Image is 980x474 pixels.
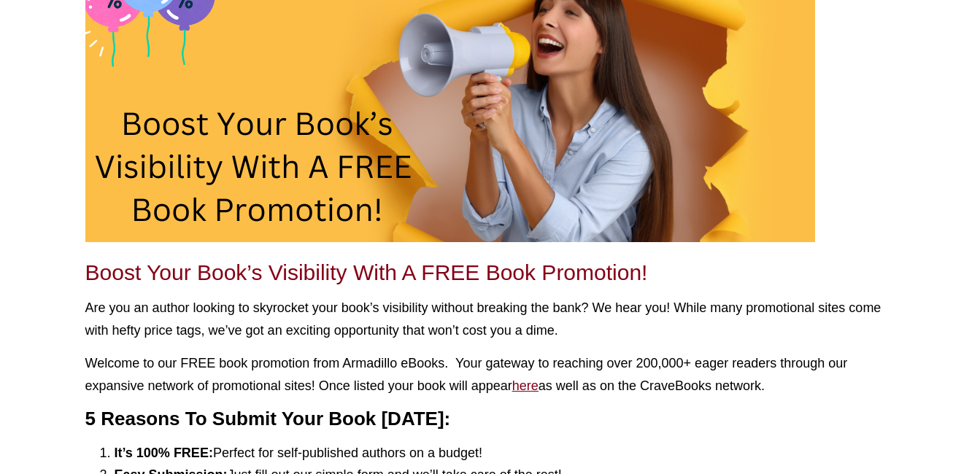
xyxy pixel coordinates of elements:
li: Perfect for self-published authors on a budget! [115,442,895,465]
p: Welcome to our FREE book promotion from Armadillo eBooks. Your gateway to reaching over 200,000+ ... [85,352,895,397]
strong: 5 Reasons To Submit Your Book [DATE]: [85,408,451,430]
a: Boost Your Book’s Visibility With A FREE Book Promotion! [85,260,648,284]
p: Are you an author looking to skyrocket your book’s visibility without breaking the bank? We hear ... [85,297,895,341]
strong: It’s 100% FREE: [115,446,213,460]
a: here [512,378,539,393]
